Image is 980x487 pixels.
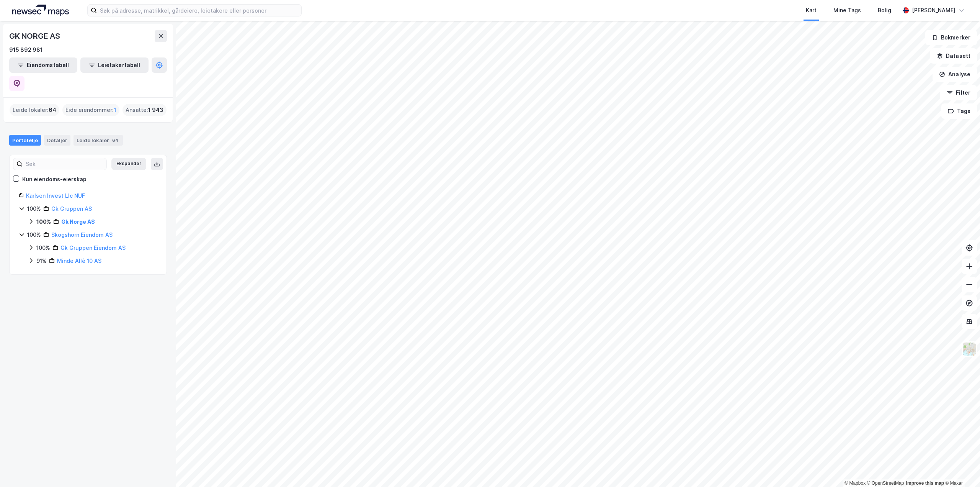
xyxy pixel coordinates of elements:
[122,104,167,116] div: Ansatte :
[57,257,101,264] a: Minde Allè 10 AS
[61,218,95,225] a: Gk Norge AS
[62,104,119,116] div: Eide eiendommer :
[97,5,301,16] input: Søk på adresse, matrikkel, gårdeiere, leietakere eller personer
[10,104,59,116] div: Leide lokaler :
[9,45,43,54] div: 915 892 981
[962,342,977,356] img: Z
[111,158,146,170] button: Ekspander
[9,57,77,73] button: Eiendomstabell
[933,67,977,82] button: Analyse
[49,105,56,115] span: 64
[912,6,955,15] div: [PERSON_NAME]
[27,230,41,239] div: 100%
[27,204,41,213] div: 100%
[906,480,944,486] a: Improve this map
[111,136,120,144] div: 64
[12,5,69,16] img: logo.a4113a55bc3d86da70a041830d287a7e.svg
[114,105,116,115] span: 1
[940,85,977,100] button: Filter
[60,244,126,251] a: Gk Gruppen Eiendom AS
[9,135,41,146] div: Portefølje
[23,158,106,170] input: Søk
[51,231,113,238] a: Skogshorn Eiendom AS
[867,480,904,486] a: OpenStreetMap
[878,6,891,15] div: Bolig
[36,217,51,226] div: 100%
[930,48,977,64] button: Datasett
[36,243,50,253] div: 100%
[51,205,92,212] a: Gk Gruppen AS
[942,450,980,487] iframe: Chat Widget
[844,480,866,486] a: Mapbox
[806,6,817,15] div: Kart
[80,57,149,73] button: Leietakertabell
[22,175,87,184] div: Kun eiendoms-eierskap
[26,192,85,199] a: Karlsen Invest Llc NUF
[9,30,62,42] div: GK NORGE AS
[942,450,980,487] div: Kontrollprogram for chat
[941,103,977,119] button: Tags
[833,6,861,15] div: Mine Tags
[36,256,47,266] div: 91%
[148,105,163,115] span: 1 943
[925,30,977,45] button: Bokmerker
[44,135,70,146] div: Detaljer
[73,135,123,146] div: Leide lokaler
